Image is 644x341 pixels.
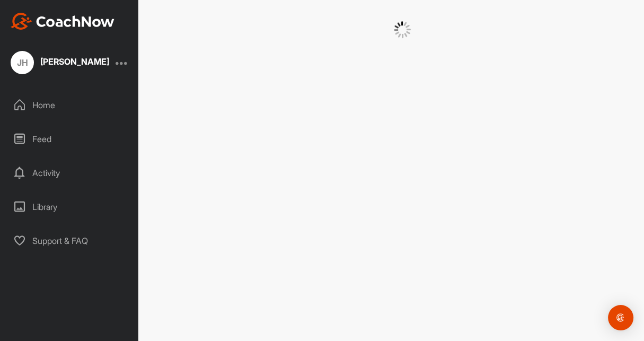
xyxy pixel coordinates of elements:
div: Open Intercom Messenger [608,305,633,330]
div: Activity [6,160,133,186]
img: CoachNow [11,13,114,30]
div: [PERSON_NAME] [40,57,109,66]
div: Feed [6,126,133,152]
div: JH [11,51,34,74]
div: Support & FAQ [6,228,133,254]
div: Library [6,194,133,220]
div: Home [6,92,133,118]
img: G6gVgL6ErOh57ABN0eRmCEwV0I4iEi4d8EwaPGI0tHgoAbU4EAHFLEQAh+QQFCgALACwIAA4AGAASAAAEbHDJSesaOCdk+8xg... [394,21,411,38]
